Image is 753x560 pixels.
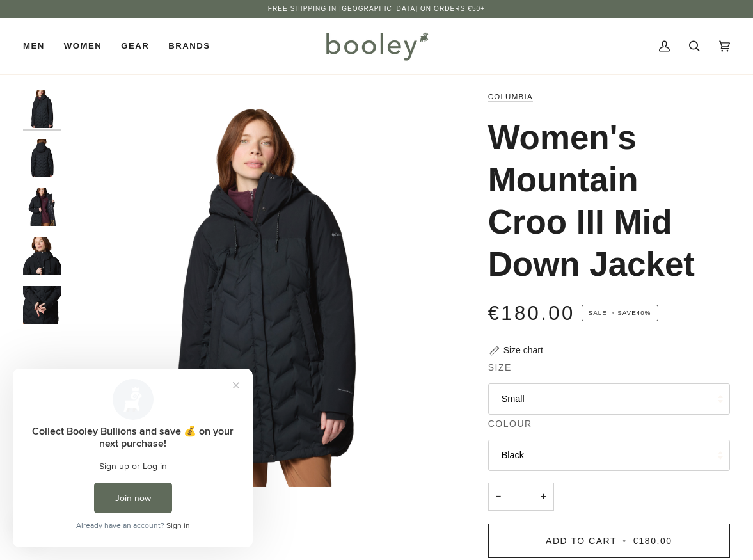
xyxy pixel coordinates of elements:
button: Black [488,440,730,471]
button: Add to Cart • €180.00 [488,524,730,558]
a: Gear [111,18,159,74]
span: Gear [121,40,149,52]
button: + [533,483,553,511]
span: • [620,536,629,546]
img: Columbia Women's Mountain Croo III Mid Down Jacket Black - Booley Galway [23,188,61,226]
span: 40% [637,309,651,316]
p: Free Shipping in [GEOGRAPHIC_DATA] on Orders €50+ [268,4,485,14]
div: Columbia Women's Mountain Croo III Mid Down Jacket Black - Booley Galway [68,90,465,487]
span: Colour [488,417,532,431]
h1: Women's Mountain Croo III Mid Down Jacket [488,116,720,286]
span: Women [64,40,102,52]
span: Men [23,40,45,52]
img: Columbia Women&#39;s Mountain Croo III Mid Down Jacket Black - Booley Galway [68,90,465,487]
span: Size [488,361,512,374]
img: Columbia Women's Mountain Croo III Mid Down Jacket Black - Booley Galway [23,90,61,128]
button: − [488,483,509,511]
span: Add to Cart [546,536,617,546]
span: €180.00 [488,302,575,324]
iframe: Loyalty program pop-up with offers and actions [13,369,253,547]
img: Columbia Women's Mountain Croo III Mid Down Jacket Black - Booley Galway [23,286,61,324]
a: Columbia [488,93,533,100]
div: Size chart [503,344,543,357]
a: Women [54,18,111,74]
em: • [610,309,618,316]
span: Sale [589,309,607,316]
img: Booley [321,28,432,65]
span: €180.00 [633,536,672,546]
a: Brands [159,18,219,74]
button: Small [488,383,730,415]
span: Save [582,305,658,321]
input: Quantity [488,483,554,511]
img: Columbia Women's Mountain Croo III Mid Down Jacket Black - Booley Galway [23,237,61,275]
img: Columbia Women's Mountain Croo III Mid Down Jacket Black - Booley Galway [23,139,61,177]
span: Brands [168,40,210,52]
a: Men [23,18,54,74]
